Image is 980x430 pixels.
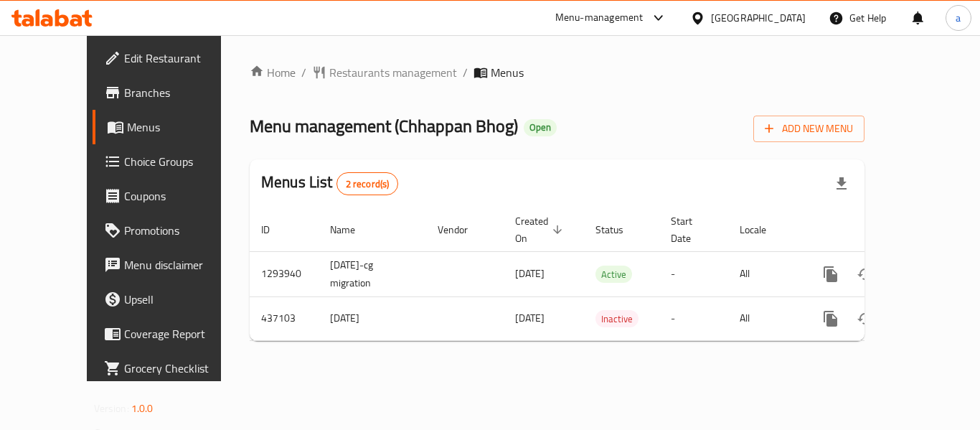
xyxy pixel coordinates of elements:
[312,64,457,81] a: Restaurants management
[515,212,567,247] span: Created On
[93,179,250,213] a: Coupons
[491,64,524,81] span: Menus
[711,10,806,26] div: [GEOGRAPHIC_DATA]
[124,256,239,274] span: Menu disclaimer
[595,221,642,238] span: Status
[848,257,882,291] button: Change Status
[329,64,457,81] span: Restaurants management
[93,110,250,144] a: Menus
[131,399,154,418] span: 1.0.0
[250,110,518,142] span: Menu management ( Chhappan Bhog )
[595,266,632,283] div: Active
[848,302,882,336] button: Change Status
[337,177,398,191] span: 2 record(s)
[124,360,239,377] span: Grocery Checklist
[250,251,319,296] td: 1293940
[124,50,239,67] span: Edit Restaurant
[659,296,728,340] td: -
[124,187,239,205] span: Coupons
[728,251,802,296] td: All
[956,10,961,26] span: a
[124,291,239,308] span: Upsell
[319,296,426,340] td: [DATE]
[250,208,963,341] table: enhanced table
[124,325,239,342] span: Coverage Report
[802,208,963,252] th: Actions
[261,172,398,195] h2: Menus List
[814,257,848,291] button: more
[814,302,848,336] button: more
[319,251,426,296] td: [DATE]-cg migration
[93,213,250,248] a: Promotions
[595,310,639,327] div: Inactive
[301,64,306,81] li: /
[463,64,468,81] li: /
[524,119,557,136] div: Open
[124,84,239,101] span: Branches
[250,296,319,340] td: 437103
[740,221,785,238] span: Locale
[515,264,545,283] span: [DATE]
[336,172,399,195] div: Total records count
[93,317,250,351] a: Coverage Report
[94,399,129,418] span: Version:
[515,309,545,327] span: [DATE]
[595,311,639,327] span: Inactive
[250,64,296,81] a: Home
[250,64,864,81] nav: breadcrumb
[753,116,864,142] button: Add New Menu
[93,351,250,385] a: Grocery Checklist
[261,221,288,238] span: ID
[659,251,728,296] td: -
[124,153,239,170] span: Choice Groups
[824,167,859,201] div: Export file
[595,266,632,283] span: Active
[765,120,853,138] span: Add New Menu
[93,282,250,317] a: Upsell
[93,144,250,179] a: Choice Groups
[93,248,250,282] a: Menu disclaimer
[127,118,239,136] span: Menus
[728,296,802,340] td: All
[671,212,711,247] span: Start Date
[524,121,557,134] span: Open
[555,9,644,27] div: Menu-management
[438,221,486,238] span: Vendor
[93,75,250,110] a: Branches
[124,222,239,239] span: Promotions
[330,221,374,238] span: Name
[93,41,250,75] a: Edit Restaurant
